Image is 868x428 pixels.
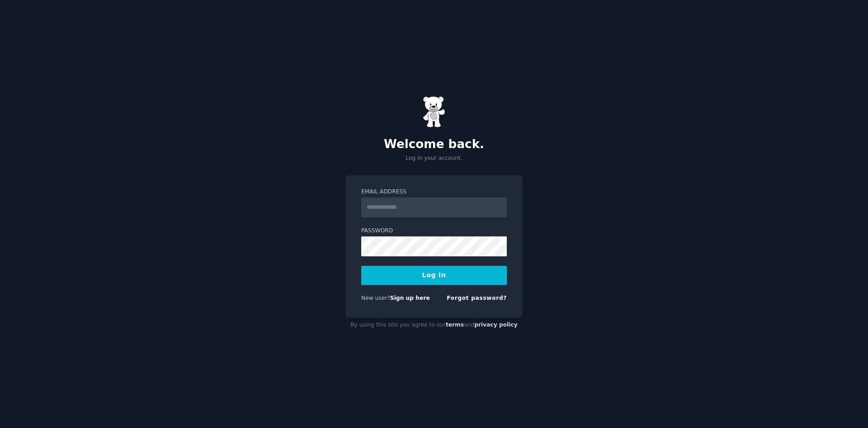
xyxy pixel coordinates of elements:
span: New user? [361,295,390,301]
label: Password [361,227,507,235]
a: terms [446,322,464,328]
h2: Welcome back. [345,137,523,152]
img: Gummy Bear [423,96,445,128]
a: Sign up here [390,295,430,301]
button: Log In [361,266,507,285]
p: Log in your account. [345,154,523,163]
div: By using this site you agree to our and [345,318,523,332]
a: Forgot password? [447,295,507,301]
a: privacy policy [474,322,518,328]
label: Email Address [361,188,507,196]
